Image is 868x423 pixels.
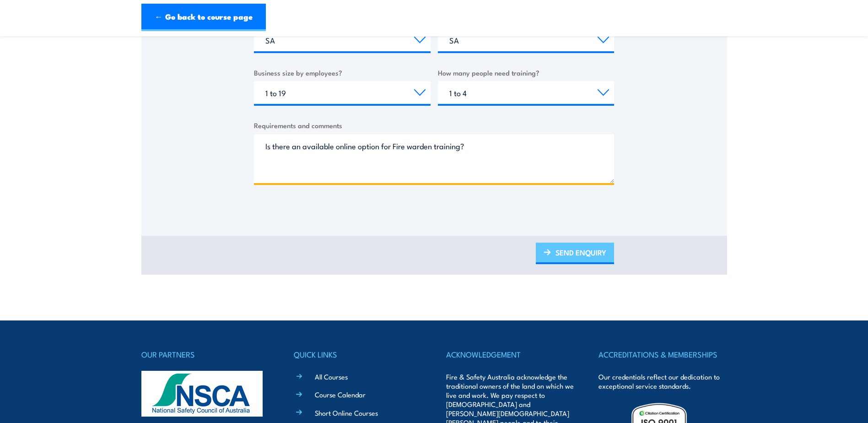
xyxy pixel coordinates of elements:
p: Our credentials reflect our dedication to exceptional service standards. [598,372,727,390]
label: How many people need training? [438,67,615,78]
label: Requirements and comments [254,120,614,130]
h4: ACCREDITATIONS & MEMBERSHIPS [598,348,727,361]
h4: ACKNOWLEDGEMENT [446,348,574,361]
a: Short Online Courses [315,408,378,418]
a: ← Go back to course page [141,4,266,31]
img: nsca-logo-footer [141,371,263,417]
a: SEND ENQUIRY [536,243,614,264]
a: All Courses [315,372,348,381]
a: Course Calendar [315,390,366,399]
h4: QUICK LINKS [294,348,422,361]
h4: OUR PARTNERS [141,348,270,361]
label: Business size by employees? [254,67,431,78]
